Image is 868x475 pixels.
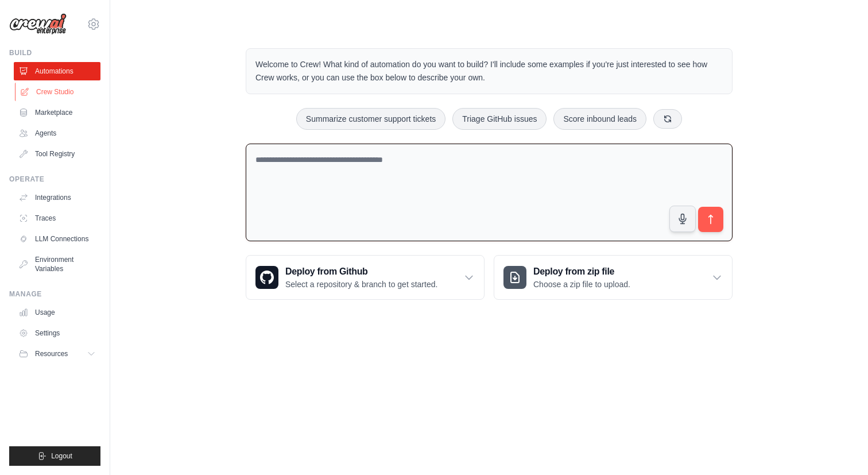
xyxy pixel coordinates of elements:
a: Marketplace [14,103,100,122]
button: Summarize customer support tickets [296,108,445,130]
div: Operate [9,175,100,184]
a: Agents [14,124,100,142]
p: Welcome to Crew! What kind of automation do you want to build? I'll include some examples if you'... [255,58,723,84]
a: Tool Registry [14,145,100,163]
a: Environment Variables [14,250,100,278]
button: Resources [14,345,100,363]
button: Logout [9,446,100,466]
button: Triage GitHub issues [452,108,547,130]
h3: Deploy from Github [285,265,437,279]
p: Select a repository & branch to get started. [285,279,437,290]
p: Choose a zip file to upload. [533,279,630,290]
div: Build [9,48,100,57]
a: Traces [14,209,100,227]
a: Settings [14,324,100,342]
h3: Deploy from zip file [533,265,630,279]
a: Usage [14,303,100,322]
span: Logout [51,451,72,461]
a: LLM Connections [14,230,100,248]
a: Automations [14,62,100,80]
img: Logo [9,13,67,35]
button: Score inbound leads [553,108,646,130]
span: Resources [35,349,68,358]
iframe: Chat Widget [811,420,868,475]
a: Integrations [14,188,100,207]
a: Crew Studio [15,83,102,101]
div: Manage [9,289,100,299]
